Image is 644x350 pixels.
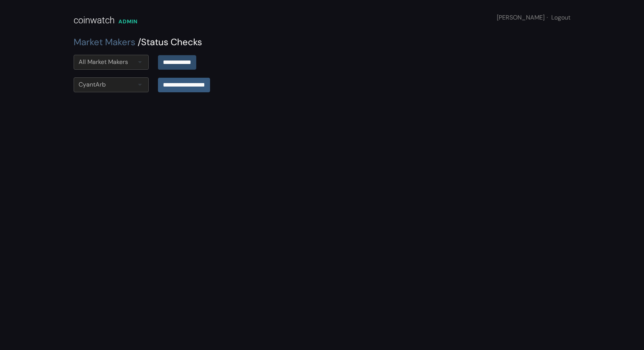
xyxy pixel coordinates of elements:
[138,36,141,48] span: /
[74,35,570,49] div: Status Checks
[547,13,548,21] span: ·
[74,13,115,27] div: coinwatch
[79,57,128,67] div: All Market Makers
[497,13,570,22] div: [PERSON_NAME]
[74,36,135,48] a: Market Makers
[118,18,138,26] div: ADMIN
[551,13,570,21] a: Logout
[79,80,106,89] div: CyantArb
